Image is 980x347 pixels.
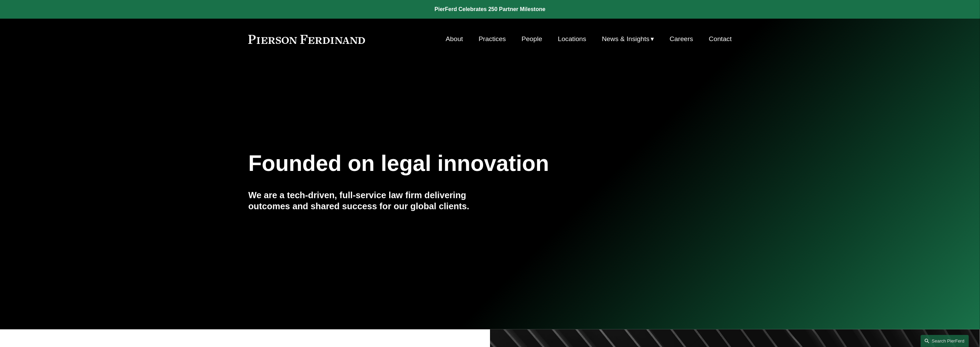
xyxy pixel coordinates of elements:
h1: Founded on legal innovation [248,151,651,176]
a: Locations [558,32,586,46]
a: About [446,32,463,46]
a: Practices [479,32,506,46]
a: Contact [709,32,732,46]
span: News & Insights [602,33,650,45]
a: Careers [670,32,693,46]
a: Search this site [921,335,969,347]
a: People [522,32,542,46]
h4: We are a tech-driven, full-service law firm delivering outcomes and shared success for our global... [248,190,490,212]
a: folder dropdown [602,32,654,46]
